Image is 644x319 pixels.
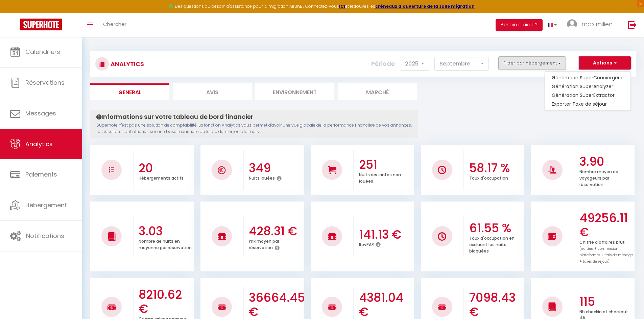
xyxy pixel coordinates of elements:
button: Ouvrir le widget de chat LiveChat [5,3,26,23]
span: Chercher [103,21,126,28]
li: Marché [338,83,417,100]
button: Besoin d'aide ? [496,19,543,31]
span: (nuitées + commission plateformes + frais de ménage + taxes de séjour) [579,246,633,264]
p: Prix moyen par réservation [249,237,279,250]
h3: 141.13 € [359,228,413,242]
p: Hébergements actifs [139,174,184,181]
span: Notifications [26,232,64,240]
a: Génération SuperAnalyzer [545,82,630,91]
span: Hébergement [25,201,67,209]
h3: 58.17 % [469,161,523,175]
button: Filtrer par hébergement [498,56,566,70]
p: Nuits restantes non louées [359,170,401,184]
img: NO IMAGE [109,167,114,172]
span: Analytics [25,140,53,148]
a: Exporter Taxe de séjour [545,100,630,108]
span: Réservations [25,78,65,87]
p: Nombre de nuits en moyenne par réservation [139,237,192,250]
h4: Informations sur votre tableau de bord financier [96,113,412,121]
img: NO IMAGE [548,232,556,240]
h3: 349 [249,161,303,175]
a: Génération SuperConciergerie [545,73,630,82]
img: Super Booking [20,19,62,30]
img: logout [628,21,637,29]
li: General [90,83,169,100]
p: Taux d'occupation [469,174,508,181]
h3: 3.90 [579,155,633,169]
p: RevPAR [359,240,374,247]
h3: 20 [139,161,192,175]
h3: 115 [579,295,633,309]
h3: 7098.43 € [469,291,523,319]
h3: 61.55 % [469,221,523,235]
a: Génération SuperExtractor [545,91,630,100]
label: Période [371,56,395,71]
img: ... [567,19,577,29]
span: maximilien [581,20,613,28]
h3: 3.03 [139,224,192,238]
p: Nuits louées [249,174,275,181]
a: ICI [339,3,345,9]
p: Nombre moyen de voyageurs par réservation [579,167,618,187]
a: créneaux d'ouverture de la salle migration [375,3,475,9]
li: Environnement [255,83,334,100]
span: Paiements [25,170,57,179]
li: Avis [173,83,252,100]
a: ... maximilien [562,13,621,37]
h3: 49256.11 € [579,211,633,239]
h3: 8210.62 € [139,288,192,316]
button: Actions [579,56,631,70]
h3: 36664.45 € [249,291,303,319]
p: Superhote n'est pas une solution de comptabilité. La fonction Analytics vous permet d'avoir une v... [96,122,412,135]
a: Chercher [98,13,132,37]
h3: 428.31 € [249,224,303,238]
h3: 251 [359,158,413,172]
p: Taux d'occupation en excluant les nuits bloquées [469,234,515,254]
h3: Analytics [109,56,144,72]
p: Chiffre d'affaires brut [579,238,633,264]
img: NO IMAGE [438,232,446,241]
p: Nb checkin et checkout [579,308,628,315]
h3: 4381.04 € [359,291,413,319]
span: Messages [25,109,56,117]
span: Calendriers [25,48,60,56]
